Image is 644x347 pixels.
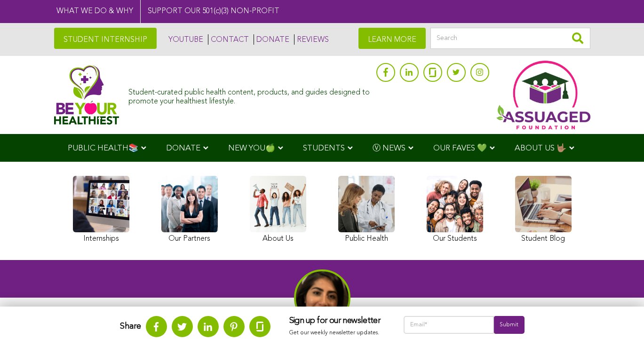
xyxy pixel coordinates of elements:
[597,302,644,347] iframe: Chat Widget
[496,61,590,129] img: Assuaged App
[120,322,141,331] strong: Share
[68,144,138,152] span: PUBLIC HEALTH📚
[494,316,524,334] input: Submit
[228,144,275,152] span: NEW YOU🍏
[166,144,200,152] span: DONATE
[358,28,426,49] a: LEARN MORE
[430,28,590,49] input: Search
[433,144,487,152] span: OUR FAVES 💚
[289,316,385,326] h3: Sign up for our newsletter
[128,84,371,106] div: Student-curated public health content, products, and guides designed to promote your healthiest l...
[254,34,289,45] a: DONATE
[515,144,566,152] span: ABOUT US 🤟🏽
[294,34,329,45] a: REVIEWS
[303,144,345,152] span: STUDENTS
[256,322,263,331] img: glassdoor.svg
[54,65,119,125] img: Assuaged
[54,134,590,162] div: Navigation Menu
[373,144,405,152] span: Ⓥ NEWS
[404,316,494,334] input: Email*
[54,28,157,49] a: STUDENT INTERNSHIP
[429,68,436,77] img: glassdoor
[208,34,249,45] a: CONTACT
[166,34,203,45] a: YOUTUBE
[289,328,385,339] p: Get our weekly newsletter updates.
